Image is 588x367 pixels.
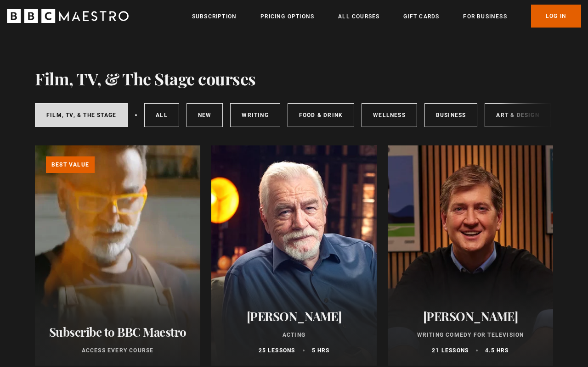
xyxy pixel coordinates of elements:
[35,69,256,88] h1: Film, TV, & The Stage courses
[222,309,366,323] h2: [PERSON_NAME]
[35,103,128,127] a: Film, TV, & The Stage
[531,5,581,28] a: Log In
[192,12,237,21] a: Subscription
[399,331,542,339] p: Writing Comedy for Television
[187,103,223,127] a: New
[403,12,439,21] a: Gift Cards
[399,309,542,323] h2: [PERSON_NAME]
[259,346,295,355] p: 25 lessons
[222,331,366,339] p: Acting
[485,346,509,355] p: 4.5 hrs
[312,346,330,355] p: 5 hrs
[424,103,478,127] a: Business
[432,346,469,355] p: 21 lessons
[192,5,581,28] nav: Primary
[288,103,354,127] a: Food & Drink
[7,9,129,23] svg: BBC Maestro
[485,103,550,127] a: Art & Design
[362,103,417,127] a: Wellness
[230,103,280,127] a: Writing
[144,103,179,127] a: All
[211,145,377,366] a: [PERSON_NAME] Acting 25 lessons 5 hrs
[388,145,553,366] a: [PERSON_NAME] Writing Comedy for Television 21 lessons 4.5 hrs
[46,156,95,173] p: Best value
[463,12,507,21] a: For business
[260,12,314,21] a: Pricing Options
[338,12,379,21] a: All Courses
